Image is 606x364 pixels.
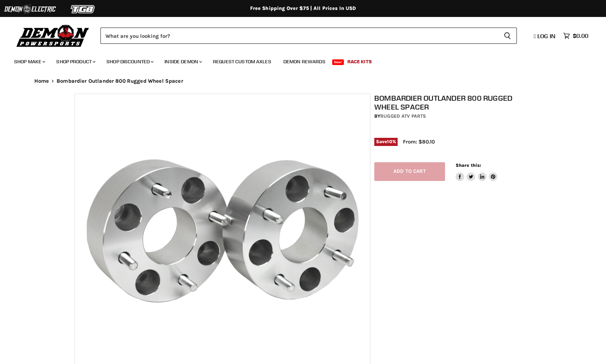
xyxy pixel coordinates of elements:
[380,113,426,119] a: Rugged ATV Parts
[531,33,560,39] a: Log in
[100,28,498,44] input: Search
[374,138,398,146] span: Save %
[9,52,587,69] ul: Main menu
[20,78,586,84] nav: Breadcrumbs
[57,2,110,16] img: TGB Logo 2
[100,28,517,44] form: Product
[537,33,555,40] span: Log in
[374,112,536,120] div: by
[342,54,377,69] a: Race Kits
[20,5,586,12] div: Free Shipping Over $75 | All Prices In USD
[57,78,183,84] span: Bombardier Outlander 800 Rugged Wheel Spacer
[34,78,49,84] a: Home
[101,54,158,69] a: Shop Discounted
[332,59,344,65] span: New!
[4,2,57,16] img: Demon Electric Logo 2
[374,94,536,111] h1: Bombardier Outlander 800 Rugged Wheel Spacer
[278,54,331,69] a: Demon Rewards
[403,139,435,145] span: From: $80.10
[560,31,592,41] a: $0.00
[9,54,50,69] a: Shop Make
[387,139,392,144] span: 10
[51,54,100,69] a: Shop Product
[456,162,498,181] aside: Share this:
[208,54,277,69] a: Request Custom Axles
[573,33,588,39] span: $0.00
[456,163,481,168] span: Share this:
[498,28,517,44] button: Search
[14,23,92,48] img: Demon Powersports
[159,54,206,69] a: Inside Demon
